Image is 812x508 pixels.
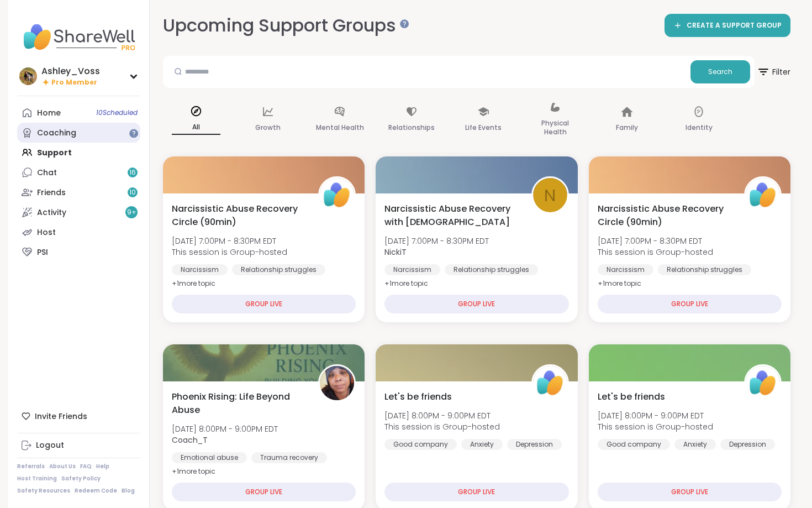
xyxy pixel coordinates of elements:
p: Life Events [465,121,502,134]
span: This session is Group-hosted [598,247,713,258]
span: 10 Scheduled [96,108,138,117]
div: GROUP LIVE [172,483,356,501]
div: Anxiety [461,439,503,450]
div: Narcissism [172,264,228,275]
a: Host Training [17,475,57,483]
a: Help [96,463,109,470]
b: Coach_T [172,434,208,446]
span: Pro Member [51,78,97,87]
div: Logout [36,440,64,451]
div: Invite Friends [17,406,140,426]
div: Relationship struggles [658,264,751,275]
div: Activity [37,207,66,218]
p: All [172,121,220,135]
img: ShareWell [320,178,354,212]
span: [DATE] 8:00PM - 9:00PM EDT [172,423,278,434]
img: ShareWell [746,178,780,212]
span: [DATE] 7:00PM - 8:30PM EDT [172,235,287,247]
h2: Upcoming Support Groups [163,13,405,38]
a: Friends10 [17,182,140,202]
div: Host [37,227,56,238]
p: Family [616,121,638,134]
span: Search [708,67,732,77]
div: PSI [37,247,48,258]
p: Identity [686,121,713,134]
span: Narcissistic Abuse Recovery Circle (90min) [598,202,732,229]
div: Trauma recovery [251,452,327,463]
span: [DATE] 7:00PM - 8:30PM EDT [384,235,489,247]
span: CREATE A SUPPORT GROUP [687,21,782,30]
span: Let's be friends [598,390,665,404]
span: This session is Group-hosted [384,421,500,432]
img: ShareWell Nav Logo [17,18,140,56]
div: Good company [598,439,670,450]
div: Relationship struggles [232,264,325,275]
div: Coaching [37,128,76,139]
p: Relationships [388,121,435,134]
iframe: Spotlight [129,129,138,138]
a: Coaching [17,123,140,143]
span: Filter [757,59,790,85]
p: Physical Health [531,117,579,139]
span: This session is Group-hosted [598,421,713,432]
div: Good company [384,439,457,450]
a: Host [17,222,140,242]
div: GROUP LIVE [598,483,782,501]
div: GROUP LIVE [598,295,782,313]
div: GROUP LIVE [172,295,356,313]
b: NickiT [384,247,407,258]
div: Home [37,108,61,119]
span: This session is Group-hosted [172,247,287,258]
img: Ashley_Voss [19,67,37,85]
p: Mental Health [316,121,364,134]
img: ShareWell [746,366,780,400]
a: Safety Policy [61,475,101,483]
span: Phoenix Rising: Life Beyond Abuse [172,390,306,417]
span: [DATE] 8:00PM - 9:00PM EDT [384,410,500,421]
div: Ashley_Voss [41,65,100,77]
div: Anxiety [674,439,716,450]
div: Relationship struggles [445,264,538,275]
span: Narcissistic Abuse Recovery Circle (90min) [172,202,306,229]
span: N [544,182,556,208]
span: Narcissistic Abuse Recovery with [DEMOGRAPHIC_DATA] [384,202,519,229]
span: [DATE] 8:00PM - 9:00PM EDT [598,410,713,421]
span: [DATE] 7:00PM - 8:30PM EDT [598,235,713,247]
div: Emotional abuse [172,452,247,463]
div: GROUP LIVE [384,483,568,501]
div: Depression [720,439,775,450]
img: Coach_T [320,366,354,400]
a: Home10Scheduled [17,103,140,123]
a: FAQ [80,463,92,470]
button: Filter [757,56,790,88]
a: Chat16 [17,163,140,182]
div: Chat [37,167,57,179]
a: Safety Resources [17,487,70,495]
a: Activity9+ [17,202,140,222]
iframe: Spotlight [400,19,409,28]
span: 10 [129,188,136,197]
div: Narcissism [598,264,653,275]
button: Search [690,60,750,83]
a: Blog [122,487,135,495]
a: PSI [17,242,140,262]
div: Narcissism [384,264,440,275]
a: About Us [49,463,76,470]
div: GROUP LIVE [384,295,568,313]
p: Growth [255,121,281,134]
div: Friends [37,187,66,198]
a: Redeem Code [75,487,117,495]
a: Logout [17,436,140,455]
span: 9 + [127,208,136,217]
img: ShareWell [533,366,567,400]
a: Referrals [17,463,45,470]
span: 16 [129,168,136,177]
div: Depression [507,439,562,450]
span: Let's be friends [384,390,452,404]
a: CREATE A SUPPORT GROUP [665,14,790,37]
